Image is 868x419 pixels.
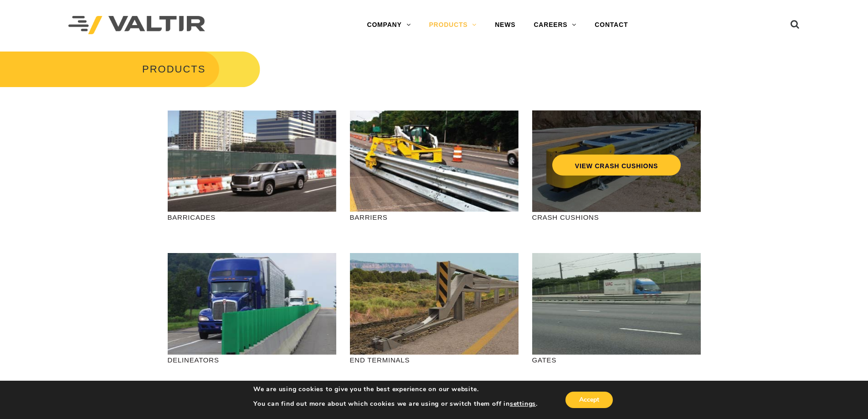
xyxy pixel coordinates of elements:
a: NEWS [486,16,524,34]
p: END TERMINALS [350,355,519,365]
a: COMPANY [358,16,420,34]
p: DELINEATORS [168,355,336,365]
p: We are using cookies to give you the best experience on our website. [253,385,538,393]
p: GATES [532,355,701,365]
button: Accept [565,392,613,408]
a: PRODUCTS [420,16,486,34]
p: BARRIERS [350,212,519,222]
a: CONTACT [586,16,637,34]
a: VIEW CRASH CUSHIONS [552,155,680,176]
p: BARRICADES [168,212,336,222]
img: Valtir [68,16,205,35]
a: CAREERS [524,16,586,34]
button: settings [510,400,536,408]
p: You can find out more about which cookies we are using or switch them off in . [253,400,538,408]
p: CRASH CUSHIONS [532,212,701,222]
